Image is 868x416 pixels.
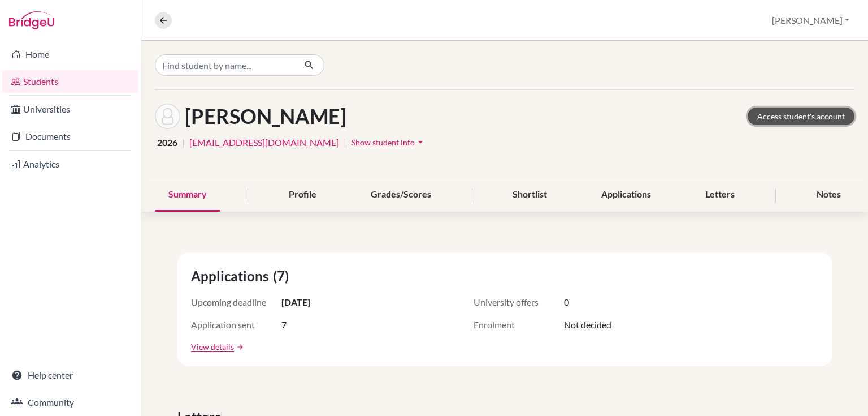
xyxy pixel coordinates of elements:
a: Community [2,391,138,414]
span: Not decided [564,318,611,332]
span: University offers [474,295,564,309]
div: Applications [588,178,665,212]
a: Help center [2,364,138,387]
input: Find student by name... [155,54,295,76]
span: [DATE] [281,295,310,309]
div: Shortlist [499,178,561,212]
span: 2026 [157,136,177,149]
img: Rohan Parasramka's avatar [155,104,180,129]
a: Home [2,43,138,66]
span: | [182,136,185,149]
img: Bridge-U [9,11,54,29]
a: Students [2,70,138,93]
span: Enrolment [474,318,564,332]
span: 0 [564,295,569,309]
span: | [344,136,346,149]
a: Universities [2,98,138,121]
a: Access student's account [748,108,854,125]
a: [EMAIL_ADDRESS][DOMAIN_NAME] [189,136,339,149]
a: Documents [2,125,138,148]
div: Notes [803,178,854,212]
div: Grades/Scores [357,178,445,212]
span: (7) [273,266,293,286]
i: arrow_drop_down [415,136,426,148]
button: [PERSON_NAME] [767,10,854,31]
span: Upcoming deadline [191,295,281,309]
span: 7 [281,318,287,332]
a: Analytics [2,153,138,175]
h1: [PERSON_NAME] [185,104,346,128]
div: Letters [692,178,748,212]
span: Applications [191,266,273,286]
button: Show student infoarrow_drop_down [351,134,427,151]
span: Application sent [191,318,281,332]
div: Summary [155,178,220,212]
span: Show student info [351,138,415,147]
div: Profile [275,178,330,212]
a: View details [191,341,234,353]
a: arrow_forward [234,343,244,351]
